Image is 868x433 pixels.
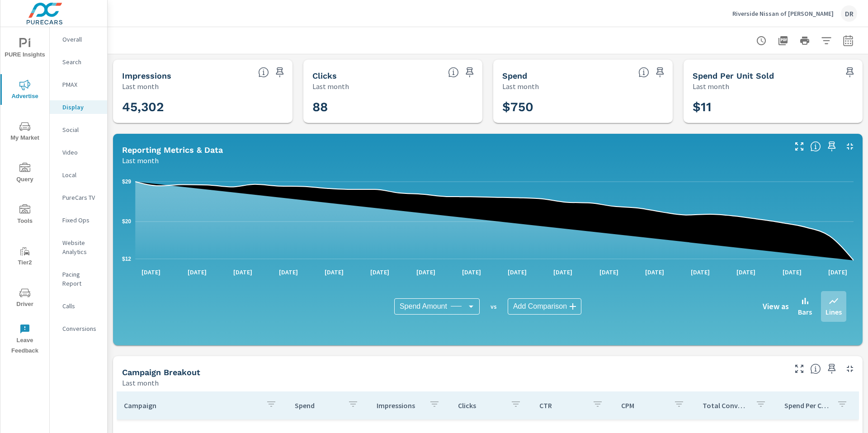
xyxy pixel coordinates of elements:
[3,287,47,310] span: Driver
[458,401,503,410] p: Clicks
[122,71,171,80] h5: Impressions
[62,238,100,256] p: Website Analytics
[792,139,807,154] button: Make Fullscreen
[62,216,100,225] p: Fixed Ops
[508,298,581,315] div: Add Comparison
[62,324,100,333] p: Conversions
[122,256,131,262] text: $12
[3,204,47,226] span: Tools
[50,299,107,313] div: Calls
[0,27,49,360] div: nav menu
[684,268,716,277] p: [DATE]
[776,268,808,277] p: [DATE]
[50,123,107,136] div: Social
[774,32,792,50] button: "Export Report to PDF"
[638,67,649,78] span: The amount of money spent on advertising during the period.
[312,71,337,80] h5: Clicks
[763,302,789,311] h6: View as
[258,67,269,78] span: The number of times an ad was shown on your behalf.
[62,148,100,157] p: Video
[312,81,349,92] p: Last month
[448,67,459,78] span: The number of times an ad was clicked by a consumer.
[364,268,396,277] p: [DATE]
[50,168,107,182] div: Local
[825,139,839,154] span: Save this to your personalized report
[502,71,527,80] h5: Spend
[593,268,625,277] p: [DATE]
[273,268,304,277] p: [DATE]
[3,38,47,60] span: PURE Insights
[122,367,200,377] h5: Campaign Breakout
[456,268,487,277] p: [DATE]
[841,5,857,22] div: DR
[394,298,480,315] div: Spend Amount
[50,236,107,259] div: Website Analytics
[50,100,107,114] div: Display
[122,81,159,92] p: Last month
[50,146,107,159] div: Video
[843,362,857,376] button: Minimize Widget
[122,99,283,115] h3: 45,302
[810,141,821,152] span: Understand Display data over time and see how metrics compare to each other.
[843,65,857,80] span: Save this to your personalized report
[547,268,579,277] p: [DATE]
[798,306,812,317] p: Bars
[822,268,854,277] p: [DATE]
[693,71,774,80] h5: Spend Per Unit Sold
[227,268,259,277] p: [DATE]
[122,377,159,388] p: Last month
[513,302,567,311] span: Add Comparison
[295,401,340,410] p: Spend
[50,213,107,227] div: Fixed Ops
[3,80,47,102] span: Advertise
[62,57,100,66] p: Search
[122,145,223,155] h5: Reporting Metrics & Data
[62,301,100,311] p: Calls
[480,302,508,311] p: vs
[462,65,477,80] span: Save this to your personalized report
[825,362,839,376] span: Save this to your personalized report
[50,322,107,335] div: Conversions
[122,179,131,185] text: $29
[62,193,100,202] p: PureCars TV
[3,324,47,356] span: Leave Feedback
[810,363,821,374] span: This is a summary of Display performance results by campaign. Each column can be sorted.
[502,81,539,92] p: Last month
[181,268,213,277] p: [DATE]
[539,401,585,410] p: CTR
[62,35,100,44] p: Overall
[62,80,100,89] p: PMAX
[62,103,100,112] p: Display
[124,401,259,410] p: Campaign
[693,99,854,115] h3: $11
[122,155,159,166] p: Last month
[501,268,533,277] p: [DATE]
[703,401,748,410] p: Total Conversions
[50,33,107,46] div: Overall
[50,78,107,91] div: PMAX
[3,246,47,268] span: Tier2
[273,65,287,80] span: Save this to your personalized report
[50,268,107,290] div: Pacing Report
[62,125,100,134] p: Social
[50,191,107,204] div: PureCars TV
[400,302,447,311] span: Spend Amount
[377,401,422,410] p: Impressions
[732,9,834,18] p: Riverside Nissan of [PERSON_NAME]
[62,170,100,179] p: Local
[826,306,842,317] p: Lines
[730,268,762,277] p: [DATE]
[3,121,47,143] span: My Market
[693,81,729,92] p: Last month
[653,65,667,80] span: Save this to your personalized report
[621,401,666,410] p: CPM
[502,99,664,115] h3: $750
[122,218,131,225] text: $20
[135,268,167,277] p: [DATE]
[3,163,47,185] span: Query
[50,55,107,69] div: Search
[639,268,670,277] p: [DATE]
[796,32,814,50] button: Print Report
[312,99,474,115] h3: 88
[62,270,100,288] p: Pacing Report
